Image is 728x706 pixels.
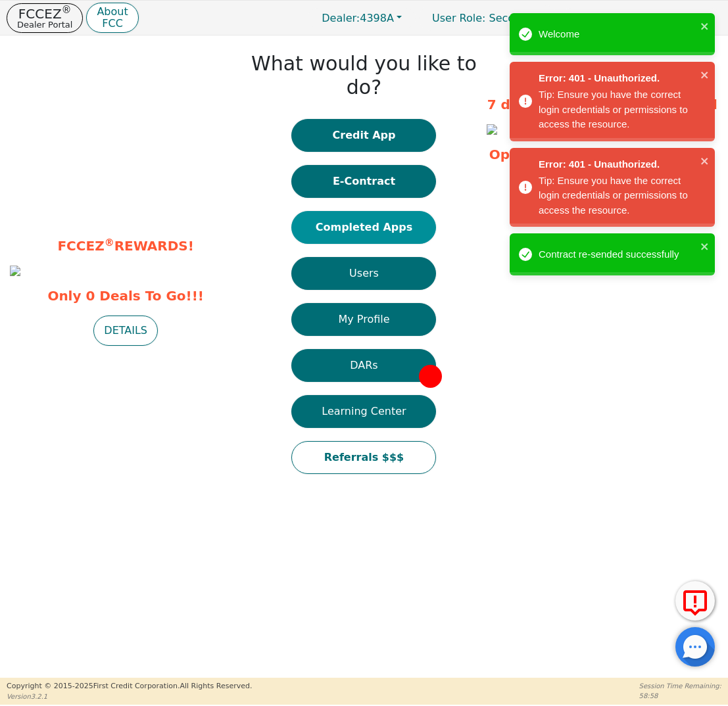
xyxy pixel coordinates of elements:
p: Version 3.2.1 [7,692,252,701]
p: Dealer Portal [17,20,72,29]
img: cb1f0038-c8a2-4f8d-8902-9d94f5f5358d [10,266,20,276]
span: 4398A [322,12,394,24]
button: DARs [291,349,436,382]
button: close [700,239,710,254]
p: 58:58 [639,691,721,701]
p: Secondary [419,5,558,31]
button: Users [291,257,436,290]
span: Only 0 Deals To Go!!! [10,286,241,306]
p: FCCEZ [17,7,72,20]
p: 7 days left in promotion period [487,95,718,114]
button: 4398A:[PERSON_NAME] [561,8,721,28]
button: Referrals $$$ [291,441,436,474]
button: DETAILS [93,316,158,346]
span: Dealer: [322,12,360,24]
a: Open [URL][DOMAIN_NAME] in new tab [489,147,716,182]
p: Copyright © 2015- 2025 First Credit Corporation. [7,681,252,692]
p: FCC [97,18,128,29]
button: E-Contract [291,165,436,198]
span: Tip: Ensure you have the correct login credentials or permissions to access the resource. [539,175,688,216]
button: My Profile [291,303,436,336]
button: close [700,18,710,34]
div: Welcome [539,27,696,42]
sup: ® [105,237,114,248]
div: Contract re-sended successfully [539,247,696,262]
h1: What would you like to do? [248,52,479,99]
button: Learning Center [291,395,436,428]
span: All Rights Reserved. [180,682,252,690]
span: User Role : [432,12,485,24]
button: close [700,153,710,168]
button: Completed Apps [291,211,436,244]
button: close [700,67,710,82]
button: AboutFCC [86,3,138,34]
span: Error: 401 - Unauthorized. [539,157,696,172]
span: Error: 401 - Unauthorized. [539,71,696,86]
p: Session Time Remaining: [639,681,721,691]
p: FCCEZ REWARDS! [10,236,241,256]
img: 6d115fd9-da7b-4bd6-8e24-4a886a9dddbf [487,124,497,135]
a: User Role: Secondary [419,5,558,31]
button: Credit App [291,119,436,152]
sup: ® [62,4,72,16]
button: Dealer:4398A [308,8,416,28]
button: Report Error to FCC [675,581,715,621]
p: About [97,7,128,17]
button: FCCEZ®Dealer Portal [7,3,83,33]
span: Tip: Ensure you have the correct login credentials or permissions to access the resource. [539,89,688,129]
